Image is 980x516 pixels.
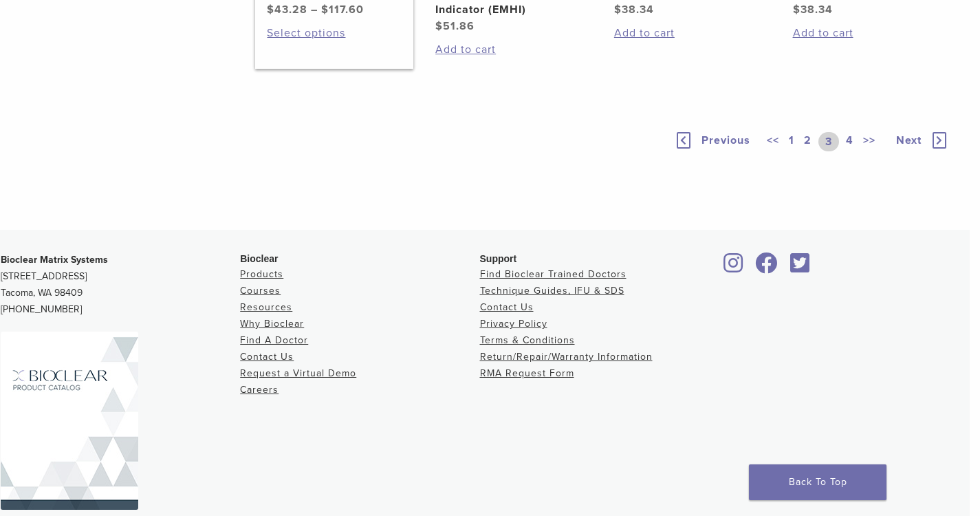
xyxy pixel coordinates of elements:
[480,253,517,264] span: Support
[1,332,138,510] img: Bioclear
[240,253,278,264] span: Bioclear
[751,261,783,275] a: Bioclear
[267,25,401,41] a: Select options for “Black Triangle Gauge”
[480,268,627,280] a: Find Bioclear Trained Doctors
[240,367,356,379] a: Request a Virtual Demo
[240,268,283,280] a: Products
[818,132,839,151] a: 3
[240,318,304,330] a: Why Bioclear
[311,3,318,17] span: –
[240,351,294,363] a: Contact Us
[321,3,329,17] span: $
[843,132,856,151] a: 4
[240,285,281,297] a: Courses
[860,132,878,151] a: >>
[240,384,279,396] a: Careers
[480,301,534,313] a: Contact Us
[614,3,654,17] bdi: 38.34
[701,133,750,147] span: Previous
[240,334,308,346] a: Find A Doctor
[719,261,748,275] a: Bioclear
[786,132,797,151] a: 1
[435,19,443,33] span: $
[793,3,833,17] bdi: 38.34
[435,19,475,33] bdi: 51.86
[793,3,801,17] span: $
[480,334,575,346] a: Terms & Conditions
[614,25,748,41] a: Add to cart: “Clark Explorer (C1)”
[749,464,886,500] a: Back To Top
[764,132,782,151] a: <<
[480,351,653,363] a: Return/Repair/Warranty Information
[1,254,108,266] strong: Bioclear Matrix Systems
[793,25,927,41] a: Add to cart: “Sculpting Point (C2)”
[801,132,814,151] a: 2
[896,133,922,147] span: Next
[1,252,240,318] p: [STREET_ADDRESS] Tacoma, WA 98409 [PHONE_NUMBER]
[614,3,622,17] span: $
[267,3,274,17] span: $
[480,367,574,379] a: RMA Request Form
[785,261,814,275] a: Bioclear
[240,301,292,313] a: Resources
[480,318,547,330] a: Privacy Policy
[321,3,364,17] bdi: 117.60
[480,285,624,297] a: Technique Guides, IFU & SDS
[267,3,307,17] bdi: 43.28
[435,41,569,58] a: Add to cart: “Evolve Matrix Height Indicator (EMHI)”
